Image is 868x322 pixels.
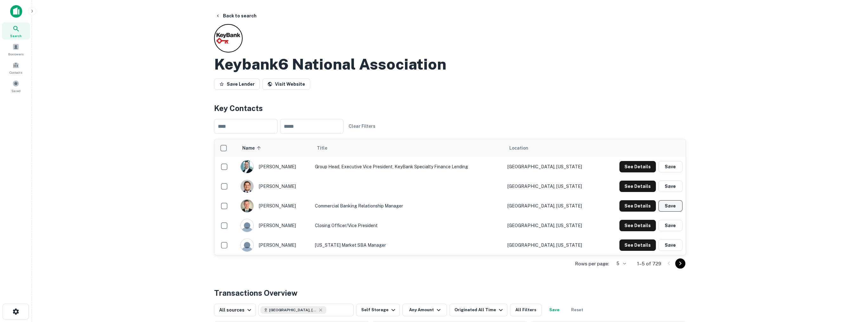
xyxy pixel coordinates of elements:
[240,238,309,252] div: [PERSON_NAME]
[2,41,30,58] a: Borrowers
[637,260,661,268] p: 1–5 of 729
[219,306,253,314] div: All sources
[619,220,656,231] button: See Details
[262,78,310,90] a: Visit Website
[237,139,312,157] th: Name
[504,235,602,255] td: [GEOGRAPHIC_DATA], [US_STATE]
[312,235,504,255] td: [US_STATE] Market SBA Manager
[504,157,602,176] td: [GEOGRAPHIC_DATA], [US_STATE]
[8,52,23,57] span: Borrowers
[240,199,309,213] div: [PERSON_NAME]
[10,70,22,75] span: Contacts
[312,216,504,235] td: Closing Officer/Vice President
[241,200,253,212] img: 1604266142080
[10,5,22,18] img: capitalize-icon.png
[240,160,309,173] div: [PERSON_NAME]
[612,259,627,268] div: 5
[312,139,504,157] th: Title
[567,304,587,316] button: Reset
[658,181,682,192] button: Save
[619,181,656,192] button: See Details
[544,304,565,316] button: Save your search to get updates of matches that match your search criteria.
[619,200,656,212] button: See Details
[214,139,686,255] div: scrollable content
[214,78,260,90] button: Save Lender
[214,304,256,316] button: All sources
[402,304,447,316] button: Any Amount
[510,304,542,316] button: All Filters
[241,180,253,193] img: 1582300564553
[317,144,336,152] span: Title
[240,219,309,232] div: [PERSON_NAME]
[619,239,656,251] button: See Details
[675,258,685,269] button: Go to next page
[269,307,317,313] span: [GEOGRAPHIC_DATA], [GEOGRAPHIC_DATA], [GEOGRAPHIC_DATA]
[836,271,868,302] iframe: Chat Widget
[213,10,259,22] button: Back to search
[214,55,446,73] h2: Keybank6 National Association
[449,304,507,316] button: Originated All Time
[312,196,504,216] td: Commercial Banking Relationship Manager
[241,160,253,173] img: 1605727807615
[10,33,22,38] span: Search
[241,239,253,251] img: 9c8pery4andzj6ohjkjp54ma2
[504,216,602,235] td: [GEOGRAPHIC_DATA], [US_STATE]
[214,102,686,114] h4: Key Contacts
[509,144,528,152] span: Location
[241,219,253,232] img: 9c8pery4andzj6ohjkjp54ma2
[658,220,682,231] button: Save
[658,161,682,172] button: Save
[658,239,682,251] button: Save
[2,59,30,76] a: Contacts
[11,88,21,93] span: Saved
[619,161,656,172] button: See Details
[504,196,602,216] td: [GEOGRAPHIC_DATA], [US_STATE]
[242,144,263,152] span: Name
[214,287,297,299] h4: Transactions Overview
[346,121,378,132] button: Clear Filters
[454,306,505,314] div: Originated All Time
[312,157,504,176] td: Group Head, Executive Vice President, KeyBank Specialty Finance Lending
[356,304,400,316] button: Self Storage
[658,200,682,212] button: Save
[504,176,602,196] td: [GEOGRAPHIC_DATA], [US_STATE]
[2,77,30,95] a: Saved
[2,22,30,40] a: Search
[575,260,609,268] p: Rows per page:
[240,180,309,193] div: [PERSON_NAME]
[504,139,602,157] th: Location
